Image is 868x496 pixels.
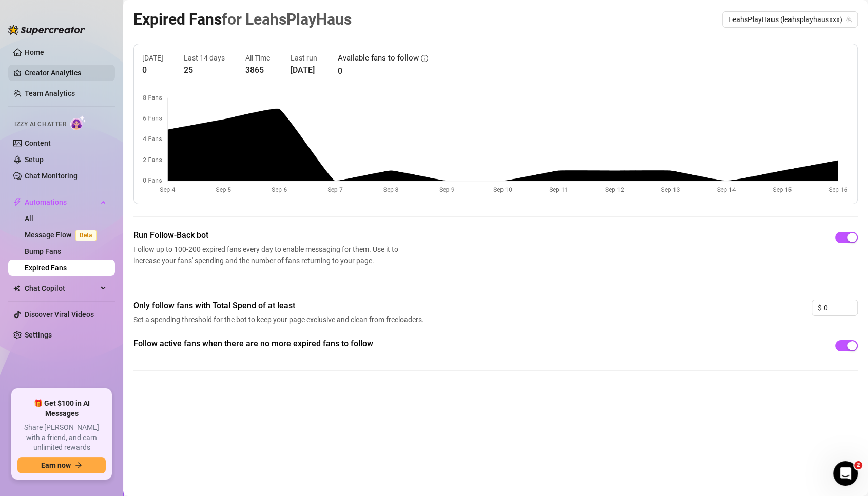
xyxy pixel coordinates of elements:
[25,231,101,239] a: Message FlowBeta
[25,280,98,296] span: Chat Copilot
[8,25,85,35] img: logo-BBDzfeDw.svg
[25,65,107,81] a: Creator Analytics
[142,52,163,64] article: [DATE]
[222,10,352,28] span: for LeahsPlayHaus
[17,423,106,453] span: Share [PERSON_NAME] with a friend, and earn unlimited rewards
[854,461,862,469] span: 2
[421,55,428,62] span: info-circle
[824,300,857,315] input: 0.00
[17,457,106,473] button: Earn nowarrow-right
[133,300,427,312] span: Only follow fans with Total Spend of at least
[133,229,402,242] span: Run Follow-Back bot
[291,64,317,76] article: [DATE]
[13,198,22,206] span: thunderbolt
[25,139,51,147] a: Content
[291,52,317,64] article: Last run
[41,461,71,469] span: Earn now
[25,48,44,56] a: Home
[25,155,44,164] a: Setup
[25,214,33,223] a: All
[728,12,852,27] span: LeahsPlayHaus (leahsplayhausxxx)
[25,172,78,180] a: Chat Monitoring
[338,52,419,65] article: Available fans to follow
[25,89,75,97] a: Team Analytics
[133,244,402,266] span: Follow up to 100-200 expired fans every day to enable messaging for them. Use it to increase your...
[25,264,67,272] a: Expired Fans
[245,52,270,64] article: All Time
[833,461,858,486] iframe: Intercom live chat
[13,285,20,292] img: Chat Copilot
[25,194,98,210] span: Automations
[14,120,66,129] span: Izzy AI Chatter
[75,230,97,241] span: Beta
[25,331,52,339] a: Settings
[846,16,852,23] span: team
[75,462,82,469] span: arrow-right
[184,52,225,64] article: Last 14 days
[133,314,427,325] span: Set a spending threshold for the bot to keep your page exclusive and clean from freeloaders.
[25,247,61,255] a: Bump Fans
[133,7,352,31] article: Expired Fans
[17,399,106,419] span: 🎁 Get $100 in AI Messages
[133,338,427,350] span: Follow active fans when there are no more expired fans to follow
[338,65,428,77] article: 0
[142,64,163,76] article: 0
[184,64,225,76] article: 25
[25,310,94,319] a: Discover Viral Videos
[245,64,270,76] article: 3865
[70,115,86,130] img: AI Chatter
